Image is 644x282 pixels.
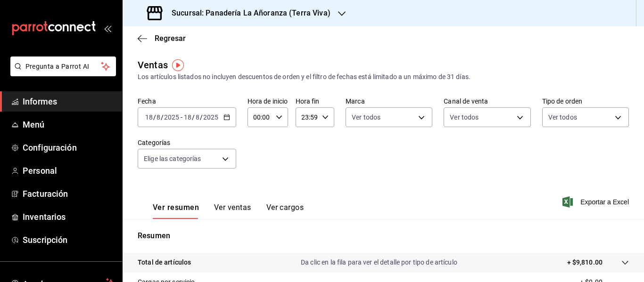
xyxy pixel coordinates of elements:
font: / [192,113,195,121]
font: Los artículos listados no incluyen descuentos de orden y el filtro de fechas está limitado a un m... [138,73,471,81]
font: Informes [23,97,57,106]
font: + $9,810.00 [567,258,603,266]
font: Canal de venta [444,97,488,105]
font: Hora fin [296,97,320,105]
font: Total de artículos [138,258,191,266]
font: Tipo de orden [542,97,583,105]
font: Personal [23,166,57,176]
font: Menú [23,120,45,129]
font: Suscripción [23,235,67,245]
font: Configuración [23,143,77,153]
font: Fecha [138,97,156,105]
img: Marcador de información sobre herramientas [172,59,184,71]
font: Exportar a Excel [580,198,629,206]
font: Sucursal: Panadería La Añoranza (Terra Viva) [172,8,330,17]
font: Facturación [23,189,68,199]
font: Ver cargos [266,203,304,212]
font: Da clic en la fila para ver el detalle por tipo de artículo [301,258,457,266]
font: Hora de inicio [248,97,288,105]
font: Resumen [138,231,170,240]
font: Ver todos [352,113,380,121]
font: Elige las categorías [144,155,201,162]
button: Pregunta a Parrot AI [10,56,116,76]
input: -- [195,113,200,121]
font: / [200,113,203,121]
font: Ver todos [450,113,479,121]
a: Pregunta a Parrot AI [7,68,116,78]
font: Pregunta a Parrot AI [25,63,90,70]
font: / [161,113,164,121]
input: -- [156,113,161,121]
font: Categorías [138,139,170,146]
input: -- [183,113,192,121]
font: - [181,113,182,121]
input: -- [145,113,153,121]
font: Ver resumen [153,203,199,212]
font: Ver todos [548,113,577,121]
font: / [153,113,156,121]
div: pestañas de navegación [153,202,304,219]
font: Ventas [138,59,168,71]
button: Regresar [138,34,186,43]
font: Inventarios [23,212,66,222]
font: Marca [346,97,365,105]
button: Exportar a Excel [564,196,629,208]
input: ---- [164,113,180,121]
font: Ver ventas [214,203,251,212]
button: abrir_cajón_menú [104,24,111,32]
font: Regresar [155,34,186,43]
input: ---- [203,113,219,121]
